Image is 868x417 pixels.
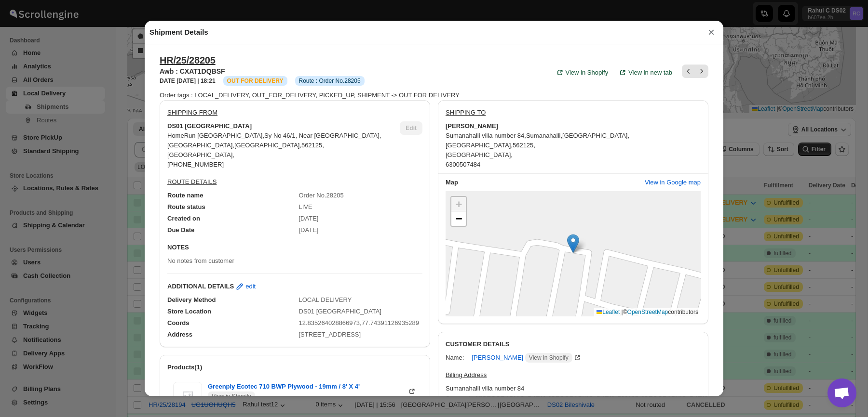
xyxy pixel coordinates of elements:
u: SHIPPING TO [446,109,486,116]
span: [GEOGRAPHIC_DATA] , [234,142,301,149]
span: HomeRun [GEOGRAPHIC_DATA] , [167,132,264,139]
div: Sumanahalli villa number 84 Sumanahalli [GEOGRAPHIC_DATA], [GEOGRAPHIC_DATA], 562125, [GEOGRAPHIC... [446,384,707,403]
span: [DATE] [299,226,319,234]
div: Open chat [827,378,856,407]
span: [GEOGRAPHIC_DATA] , [446,151,513,158]
b: NOTES [167,244,189,251]
span: View in Shopify [566,68,609,78]
span: [PHONE_NUMBER] [167,161,224,168]
span: Store Location [167,308,211,315]
span: [DATE] [299,215,319,222]
span: View in Google map [645,178,701,187]
span: Due Date [167,226,194,234]
a: View in Shopify [549,62,614,83]
a: Zoom in [451,197,466,211]
span: Sumanahalli villa number 84 , [446,132,526,139]
span: Route name [167,192,203,199]
h2: Shipment Details [149,27,208,37]
span: DS01 [GEOGRAPHIC_DATA] [299,308,381,315]
span: | [622,309,623,315]
h3: CUSTOMER DETAILS [446,339,701,349]
span: Address [167,331,192,338]
button: Next [695,65,708,78]
span: [STREET_ADDRESS] [299,331,361,338]
span: Sy No 46/1, Near [GEOGRAPHIC_DATA] , [264,132,381,139]
nav: Pagination [682,65,708,78]
u: ROUTE DETAILS [167,178,217,185]
span: Coords [167,319,190,326]
div: Order tags : LOCAL_DELIVERY, OUT_FOR_DELIVERY, PICKED_UP, SHIPMENT -> OUT FOR DELIVERY [160,91,708,100]
u: Billing Address [446,371,487,378]
span: [GEOGRAPHIC_DATA] , [167,142,234,149]
span: − [456,212,462,224]
button: edit [229,279,261,294]
span: Route : Order No.28205 [299,77,361,85]
a: [PERSON_NAME] View in Shopify [472,354,582,361]
a: OpenStreetMap [627,309,668,315]
span: Order No.28205 [299,192,344,199]
h2: Products(1) [167,363,422,372]
span: LIVE [299,203,312,210]
span: [GEOGRAPHIC_DATA] , [562,132,629,139]
b: ADDITIONAL DETAILS [167,282,234,291]
span: 6300507484 [446,161,480,168]
span: View in Shopify [212,392,251,400]
h3: DATE [160,77,216,85]
span: View in Shopify [529,354,569,362]
div: © contributors [594,308,701,316]
span: edit [245,282,256,291]
span: [GEOGRAPHIC_DATA] , [446,142,513,149]
span: [PERSON_NAME] [472,353,572,363]
a: Greenply Ecotec 710 BWP Plywood - 19mm / 8' X 4' View in Shopify [208,383,417,390]
button: HR/25/28205 [160,54,216,66]
button: View in new tab [612,62,678,83]
span: View in new tab [628,68,672,78]
img: Marker [567,234,579,253]
h3: Awb : CXAT1DQBSF [160,66,365,76]
span: Route status [167,203,205,210]
span: LOCAL DELIVERY [299,296,352,303]
span: [GEOGRAPHIC_DATA] , [167,151,234,158]
a: Zoom out [451,211,466,226]
span: Greenply Ecotec 710 BWP Plywood - 19mm / 8' X 4' [208,382,407,401]
span: + [456,198,462,210]
b: [DATE] | 18:21 [176,78,215,84]
img: Item [173,382,202,411]
span: 562125 , [513,142,535,149]
button: View in Google map [639,175,706,190]
span: OUT FOR DELIVERY [227,78,284,84]
div: Name: [446,353,464,363]
u: SHIPPING FROM [167,109,217,116]
b: [PERSON_NAME] [446,121,498,131]
span: No notes from customer [167,257,234,264]
a: Leaflet [597,309,620,315]
span: Sumanahalli , [526,132,562,139]
span: Created on [167,215,200,222]
span: 12.835264028866973,77.74391126935289 [299,319,419,326]
b: Map [446,179,458,186]
button: × [704,26,719,39]
b: DS01 [GEOGRAPHIC_DATA] [167,121,252,131]
span: 562125 , [301,142,324,149]
span: Delivery Method [167,296,216,303]
button: Previous [682,65,695,78]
